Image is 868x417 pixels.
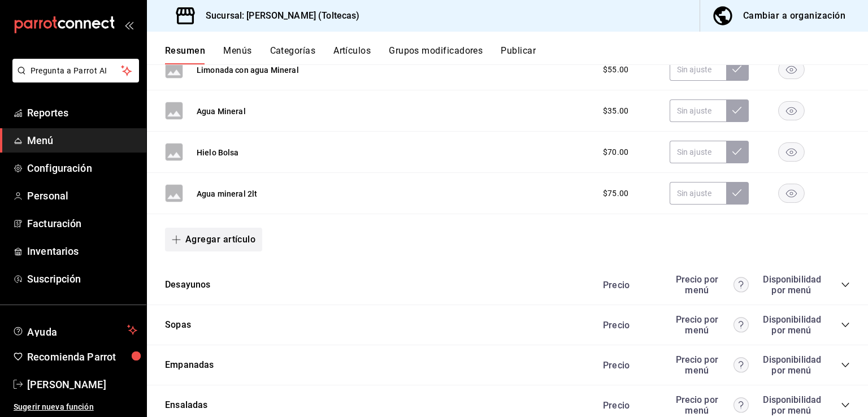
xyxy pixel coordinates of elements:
div: Precio por menú [670,274,749,296]
button: Sopas [165,319,191,332]
div: Precio [592,400,664,411]
button: collapse-category-row [841,401,850,410]
div: Precio [592,320,664,331]
button: Agua mineral 2lt [197,188,257,199]
button: Agua Mineral [197,106,246,117]
span: Recomienda Parrot [27,349,137,364]
div: Precio por menú [670,354,749,376]
input: Sin ajuste [670,58,726,81]
div: Disponibilidad por menú [763,274,819,296]
button: Pregunta a Parrot AI [12,59,139,82]
span: Suscripción [27,271,137,286]
button: Categorías [270,45,316,64]
div: Disponibilidad por menú [763,314,819,336]
span: $55.00 [603,64,628,76]
span: Reportes [27,105,137,120]
button: Ensaladas [165,399,208,412]
button: Menús [223,45,251,64]
button: Hielo Bolsa [197,147,239,158]
input: Sin ajuste [670,141,726,163]
span: Menú [27,133,137,148]
button: Publicar [501,45,536,64]
button: collapse-category-row [841,280,850,289]
span: $35.00 [603,105,628,117]
button: collapse-category-row [841,320,850,329]
button: Limonada con agua Mineral [197,64,299,76]
div: Disponibilidad por menú [763,394,819,416]
button: collapse-category-row [841,360,850,370]
div: Precio por menú [670,314,749,336]
span: $70.00 [603,146,628,158]
a: Pregunta a Parrot AI [8,73,139,85]
div: Precio [592,360,664,371]
input: Sin ajuste [670,99,726,122]
span: Sugerir nueva función [14,401,137,413]
div: Disponibilidad por menú [763,354,819,376]
div: Precio por menú [670,394,749,416]
button: open_drawer_menu [124,20,133,29]
span: Personal [27,188,137,203]
button: Empanadas [165,359,214,372]
button: Agregar artículo [165,228,262,251]
button: Desayunos [165,279,211,292]
div: navigation tabs [165,45,868,64]
span: Facturación [27,216,137,231]
span: Configuración [27,160,137,176]
span: Pregunta a Parrot AI [31,65,121,77]
span: Ayuda [27,323,123,337]
div: Cambiar a organización [743,8,845,24]
span: Inventarios [27,244,137,259]
button: Artículos [333,45,371,64]
input: Sin ajuste [670,182,726,205]
div: Precio [592,280,664,290]
h3: Sucursal: [PERSON_NAME] (Toltecas) [197,9,359,23]
button: Resumen [165,45,205,64]
button: Grupos modificadores [389,45,483,64]
span: [PERSON_NAME] [27,377,137,392]
span: $75.00 [603,188,628,199]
